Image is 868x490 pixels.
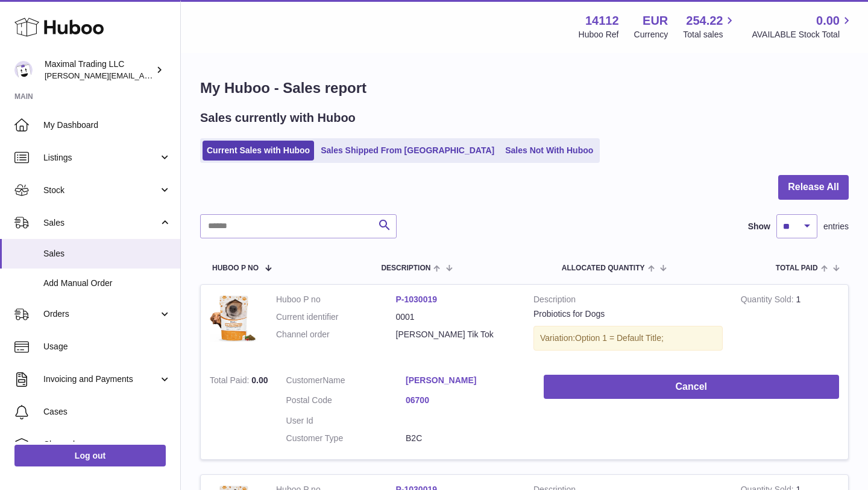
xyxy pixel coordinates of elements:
td: 1 [732,285,848,366]
h2: Sales currently with Huboo [200,110,356,126]
strong: Description [533,294,723,308]
dd: 0001 [396,311,516,323]
span: My Dashboard [43,119,171,131]
button: Cancel [544,375,839,399]
span: [PERSON_NAME][EMAIL_ADDRESS][DOMAIN_NAME] [45,71,242,80]
a: Sales Not With Huboo [501,141,597,161]
h1: My Huboo - Sales report [200,78,849,98]
span: entries [823,221,849,232]
a: Current Sales with Huboo [203,141,314,161]
span: Invoicing and Payments [43,374,159,385]
button: Release All [778,175,849,200]
span: Description [381,264,430,272]
dd: B2C [406,433,526,444]
dt: Channel order [276,329,396,340]
img: scott@scottkanacher.com [14,61,33,79]
span: 254.22 [686,13,723,29]
a: 254.22 Total sales [683,13,737,40]
a: Log out [14,445,166,466]
span: ALLOCATED Quantity [562,264,645,272]
strong: 14112 [585,13,619,29]
a: 0.00 AVAILABLE Stock Total [752,13,854,40]
strong: Total Paid [210,375,251,388]
span: Sales [43,248,171,259]
a: [PERSON_NAME] [406,375,526,386]
div: Maximal Trading LLC [45,59,153,81]
dt: Current identifier [276,311,396,323]
span: 0.00 [251,375,268,385]
a: Sales Shipped From [GEOGRAPHIC_DATA] [316,141,498,161]
span: Huboo P no [212,264,259,272]
strong: Quantity Sold [741,294,796,307]
span: AVAILABLE Stock Total [752,29,854,40]
span: 0.00 [816,13,840,29]
span: Channels [43,439,171,450]
span: Stock [43,185,159,196]
dd: [PERSON_NAME] Tik Tok [396,329,516,340]
span: Customer [286,375,323,385]
a: 06700 [406,395,526,406]
span: Option 1 = Default Title; [575,333,664,343]
div: Variation: [533,326,723,351]
div: Probiotics for Dogs [533,308,723,320]
span: Sales [43,217,159,229]
div: Currency [634,29,668,40]
strong: EUR [643,13,668,29]
dt: Postal Code [286,395,406,409]
label: Show [748,221,770,232]
div: Huboo Ref [579,29,619,40]
img: ProbioticsInfographicsDesign-01.jpg [210,294,258,342]
dt: Name [286,375,406,389]
span: Total sales [683,29,737,40]
span: Total paid [776,264,818,272]
dt: Huboo P no [276,294,396,305]
dt: Customer Type [286,433,406,444]
span: Listings [43,152,159,164]
a: P-1030019 [396,294,438,304]
span: Orders [43,308,159,320]
span: Add Manual Order [43,278,171,289]
span: Usage [43,341,171,352]
span: Cases [43,406,171,418]
dt: User Id [286,415,406,427]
